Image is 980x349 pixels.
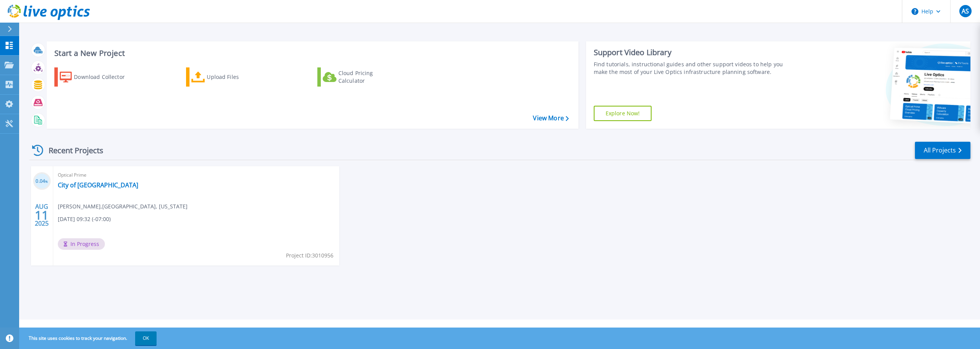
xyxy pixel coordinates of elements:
button: OK [135,331,157,345]
div: Recent Projects [29,141,114,160]
span: [DATE] 09:32 (-07:00) [58,215,111,223]
div: Download Collector [74,69,135,85]
a: Cloud Pricing Calculator [317,67,403,87]
a: View More [533,115,568,122]
a: City of [GEOGRAPHIC_DATA] [58,181,138,189]
div: Support Video Library [594,48,792,57]
h3: Start a New Project [54,49,568,57]
span: [PERSON_NAME] , [GEOGRAPHIC_DATA], [US_STATE] [58,202,188,211]
span: This site uses cookies to track your navigation. [21,331,157,345]
span: AS [962,8,969,14]
span: Optical Prime [58,171,335,179]
a: Upload Files [186,67,271,87]
div: AUG 2025 [34,201,49,229]
div: Cloud Pricing Calculator [338,69,400,85]
span: % [45,179,48,184]
a: All Projects [915,142,970,159]
a: Explore Now! [594,106,652,121]
h3: 0.04 [33,177,51,186]
div: Upload Files [207,69,268,85]
div: Find tutorials, instructional guides and other support videos to help you make the most of your L... [594,61,792,76]
span: 11 [35,212,49,218]
a: Download Collector [54,67,140,87]
span: In Progress [58,238,105,250]
span: Project ID: 3010956 [286,251,333,260]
